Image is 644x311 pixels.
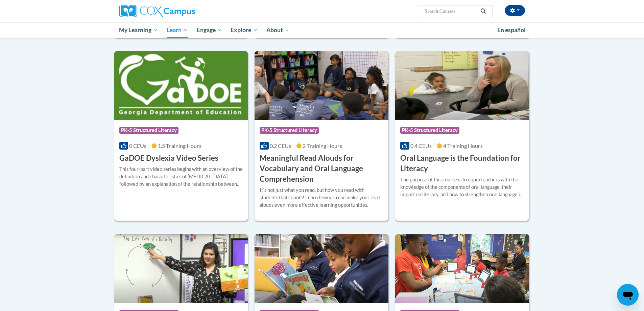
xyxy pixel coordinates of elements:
img: Course Logo [255,51,388,120]
span: Explore [231,26,258,34]
img: Course Logo [395,51,529,120]
div: The purpose of this course is to equip teachers with the knowledge of the components of oral lang... [400,176,524,198]
a: Engage [192,22,226,38]
span: 0.2 CEUs [270,142,291,149]
iframe: Button to launch messaging window [617,284,639,306]
div: Itʹs not just what you read, but how you read with students that counts! Learn how you can make y... [260,186,383,209]
a: En español [493,23,530,37]
img: Course Logo [395,234,529,303]
span: 0 CEUs [129,142,146,149]
h3: GaDOE Dyslexia Video Series [119,153,218,163]
span: 0.4 CEUs [410,142,432,149]
h3: Meaningful Read Alouds for Vocabulary and Oral Language Comprehension [260,153,383,184]
a: Learn [162,22,192,38]
img: Course Logo [114,234,248,303]
span: PK-5 Structured Literacy [119,127,178,134]
span: My Learning [119,26,158,34]
img: Course Logo [114,51,248,120]
a: Explore [226,22,262,38]
img: Cox Campus [119,5,195,17]
span: PK-5 Structured Literacy [260,127,319,134]
span: 1.5 Training Hours [158,142,201,149]
span: En español [497,26,526,34]
button: Account Settings [505,5,525,16]
h3: Oral Language is the Foundation for Literacy [400,153,524,174]
div: This four-part video series begins with an overview of the definition and characteristics of [MED... [119,165,243,188]
a: About [262,22,294,38]
span: 4 Training Hours [443,142,483,149]
span: Engage [197,26,222,34]
a: Course LogoPK-5 Structured Literacy0.2 CEUs2 Training Hours Meaningful Read Alouds for Vocabulary... [255,51,388,221]
span: 2 Training Hours [303,142,342,149]
span: PK-5 Structured Literacy [400,127,459,134]
a: Cox Campus [119,5,248,17]
input: Search Courses [424,7,478,15]
a: Course LogoPK-5 Structured Literacy0 CEUs1.5 Training Hours GaDOE Dyslexia Video SeriesThis four-... [114,51,248,221]
span: Learn [167,26,188,34]
a: Course LogoPK-5 Structured Literacy0.4 CEUs4 Training Hours Oral Language is the Foundation for L... [395,51,529,221]
span: About [266,26,289,34]
button: Search [478,7,488,15]
img: Course Logo [255,234,388,303]
div: Main menu [109,22,535,38]
a: My Learning [115,22,163,38]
